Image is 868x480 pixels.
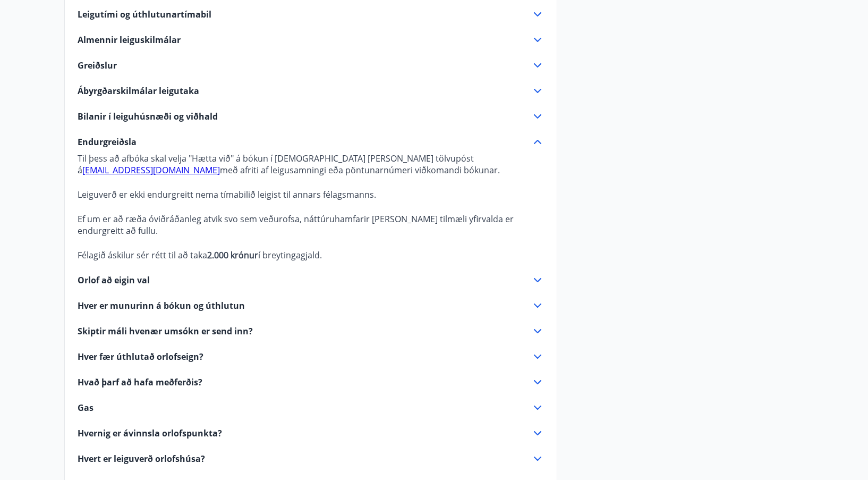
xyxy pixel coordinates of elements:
div: Bilanir í leiguhúsnæði og viðhald [78,110,544,123]
p: Leiguverð er ekki endurgreitt nema tímabilið leigist til annars félagsmanns. [78,189,544,200]
div: Endurgreiðsla [78,136,544,148]
p: Félagið áskilur sér rétt til að taka í breytingagjald. [78,249,544,261]
div: Hvað þarf að hafa meðferðis? [78,376,544,389]
div: Greiðslur [78,59,544,72]
strong: 2.000 krónur [207,249,258,261]
span: Gas [78,402,93,414]
div: Orlof að eigin val [78,274,544,287]
div: Leigutími og úthlutunartímabil [78,8,544,21]
span: Endurgreiðsla [78,136,137,148]
span: Bilanir í leiguhúsnæði og viðhald [78,111,218,122]
a: [EMAIL_ADDRESS][DOMAIN_NAME] [82,164,220,176]
div: Hver er munurinn á bókun og úthlutun [78,299,544,312]
span: Hvert er leiguverð orlofshúsa? [78,453,205,465]
p: Til þess að afbóka skal velja "Hætta við" á bókun í [DEMOGRAPHIC_DATA] [PERSON_NAME] tölvupóst á ... [78,153,544,176]
div: Endurgreiðsla [78,148,544,261]
span: Hvernig er ávinnsla orlofspunkta? [78,427,222,439]
span: Almennir leiguskilmálar [78,34,181,46]
span: Hvað þarf að hafa meðferðis? [78,376,202,388]
div: Hver fær úthlutað orlofseign? [78,350,544,363]
span: Leigutími og úthlutunartímabil [78,9,211,20]
div: Almennir leiguskilmálar [78,33,544,46]
div: Hvernig er ávinnsla orlofspunkta? [78,427,544,440]
span: Orlof að eigin val [78,274,150,286]
span: Hver er munurinn á bókun og úthlutun [78,300,245,311]
div: Hvert er leiguverð orlofshúsa? [78,452,544,465]
p: Ef um er að ræða óviðráðanleg atvik svo sem veðurofsa, náttúruhamfarir [PERSON_NAME] tilmæli yfir... [78,213,544,237]
span: Greiðslur [78,60,117,71]
span: Hver fær úthlutað orlofseign? [78,351,203,363]
span: Ábyrgðarskilmálar leigutaka [78,85,199,97]
span: Skiptir máli hvenær umsókn er send inn? [78,325,253,337]
div: Skiptir máli hvenær umsókn er send inn? [78,325,544,338]
div: Ábyrgðarskilmálar leigutaka [78,85,544,97]
div: Gas [78,401,544,414]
